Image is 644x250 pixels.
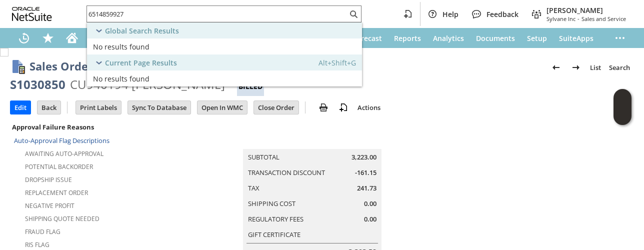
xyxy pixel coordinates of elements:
[105,58,177,67] span: Current Page Results
[18,32,30,44] svg: Recent Records
[254,101,298,114] input: Close Order
[550,61,562,73] img: Previous
[14,136,109,145] a: Auto-Approval Flag Descriptions
[25,149,103,158] a: Awaiting Auto-Approval
[25,188,88,197] a: Replacement Order
[613,89,631,125] iframe: Click here to launch Oracle Guided Learning Help Panel
[10,76,65,92] div: S1030850
[10,120,214,133] div: Approval Failure Reasons
[613,107,631,125] span: Oracle Guided Learning Widget. To move around, please hold and drag
[237,77,264,96] div: Billed
[42,32,54,44] svg: Shortcuts
[25,240,49,249] a: RIS flag
[364,199,376,208] span: 0.00
[581,15,626,22] span: Sales and Service
[586,59,605,75] a: List
[37,101,60,114] input: Back
[608,28,632,48] div: More menus
[105,26,179,35] span: Global Search Results
[29,58,93,74] h1: Sales Order
[248,183,259,192] a: Tax
[248,168,325,177] a: Transaction Discount
[25,201,74,210] a: Negative Profit
[25,162,93,171] a: Potential Backorder
[353,33,382,43] span: Forecast
[353,103,384,112] a: Actions
[347,28,388,48] a: Forecast
[559,33,593,43] span: SuiteApps
[577,15,579,22] span: -
[355,168,376,177] span: -161.15
[521,28,553,48] a: Setup
[337,101,349,113] img: add-record.svg
[553,28,599,48] a: SuiteApps
[351,152,376,162] span: 3,223.00
[87,38,362,54] a: No results found
[347,8,359,20] svg: Search
[93,74,149,83] span: No results found
[442,9,458,19] span: Help
[357,183,376,193] span: 241.73
[36,28,60,48] div: Shortcuts
[546,15,575,22] span: Sylvane Inc
[317,101,329,113] img: print.svg
[70,76,225,92] div: CU940194 [PERSON_NAME]
[25,227,60,236] a: Fraud Flag
[66,32,78,44] svg: Home
[248,230,300,239] a: Gift Certificate
[197,101,247,114] input: Open In WMC
[60,28,84,48] a: Home
[248,152,279,161] a: Subtotal
[388,28,427,48] a: Reports
[248,214,303,223] a: Regulatory Fees
[427,28,470,48] a: Analytics
[470,28,521,48] a: Documents
[318,58,356,67] span: Alt+Shift+G
[527,33,547,43] span: Setup
[605,59,634,75] a: Search
[243,133,381,149] caption: Summary
[76,101,121,114] input: Print Labels
[486,9,518,19] span: Feedback
[570,61,582,73] img: Next
[12,7,52,21] svg: logo
[128,101,190,114] input: Sync To Database
[25,175,72,184] a: Dropship Issue
[84,28,127,48] a: Activities
[476,33,515,43] span: Documents
[10,101,30,114] input: Edit
[25,214,99,223] a: Shipping Quote Needed
[12,28,36,48] a: Recent Records
[248,199,295,208] a: Shipping Cost
[87,70,362,86] a: No results found
[546,5,626,15] span: [PERSON_NAME]
[394,33,421,43] span: Reports
[364,214,376,224] span: 0.00
[87,8,347,20] input: Search
[433,33,464,43] span: Analytics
